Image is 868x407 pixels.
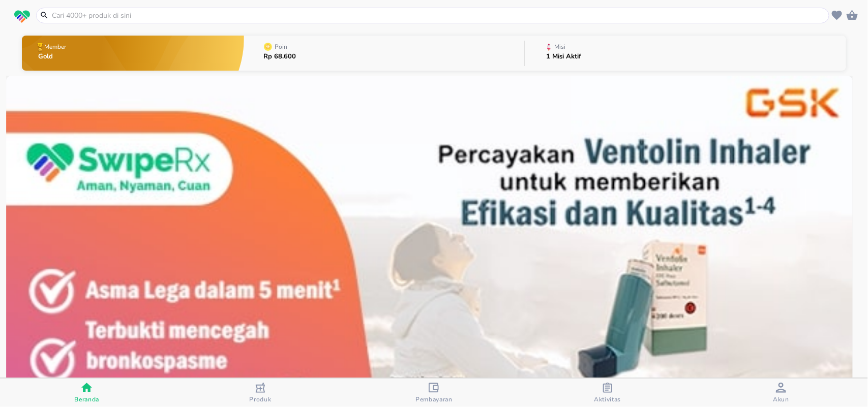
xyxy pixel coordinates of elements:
span: Produk [250,395,272,403]
button: Akun [695,379,868,407]
p: Misi [554,44,565,50]
button: PoinRp 68.600 [244,33,524,73]
img: logo_swiperx_s.bd005f3b.svg [14,10,30,23]
p: Gold [38,53,68,60]
button: Misi1 Misi Aktif [525,33,846,73]
input: Cari 4000+ produk di sini [51,10,827,21]
span: Pembayaran [415,395,453,403]
button: Pembayaran [347,379,521,407]
p: Rp 68.600 [263,53,296,60]
span: Aktivitas [594,395,621,403]
span: Beranda [74,395,99,403]
p: Member [44,44,66,50]
button: Produk [173,379,347,407]
button: MemberGold [22,33,245,73]
button: Aktivitas [521,379,694,407]
p: 1 Misi Aktif [546,53,581,60]
span: Akun [773,395,789,403]
p: Poin [275,44,287,50]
